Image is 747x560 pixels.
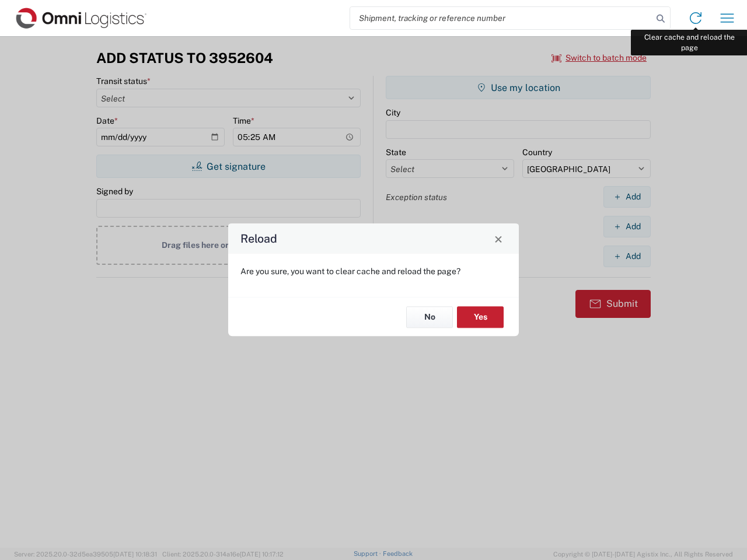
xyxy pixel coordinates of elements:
p: Are you sure, you want to clear cache and reload the page? [240,266,507,276]
button: Close [490,230,507,247]
button: No [406,306,453,328]
h4: Reload [240,230,277,247]
button: Yes [457,306,504,328]
input: Shipment, tracking or reference number [350,7,652,29]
